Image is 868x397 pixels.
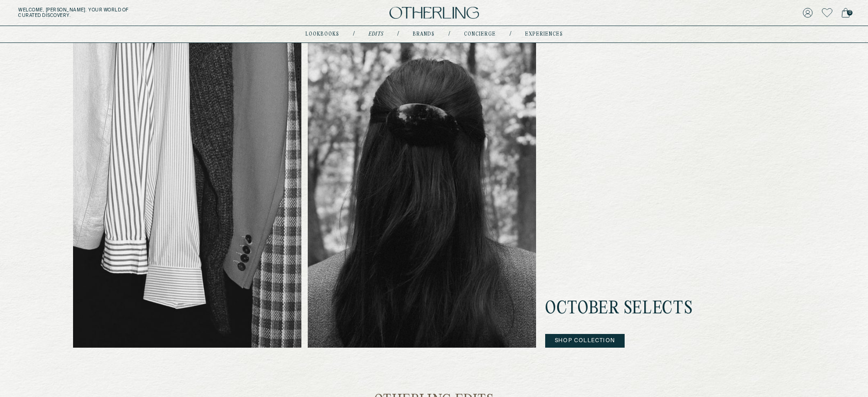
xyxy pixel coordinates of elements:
[545,298,737,320] h2: October Selects
[847,10,852,16] span: 0
[525,32,563,37] a: experiences
[842,6,850,19] a: 0
[18,7,268,18] h5: Welcome, [PERSON_NAME] . Your world of curated discovery.
[73,36,301,348] img: Cover 1
[464,32,496,37] a: concierge
[353,31,355,38] div: /
[305,32,339,37] a: lookbooks
[389,7,479,19] img: logo
[510,31,511,38] div: /
[545,334,625,348] button: Shop Collection
[368,32,384,37] a: Edits
[397,31,399,38] div: /
[413,32,435,37] a: Brands
[448,31,450,38] div: /
[308,36,536,348] img: Cover 2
